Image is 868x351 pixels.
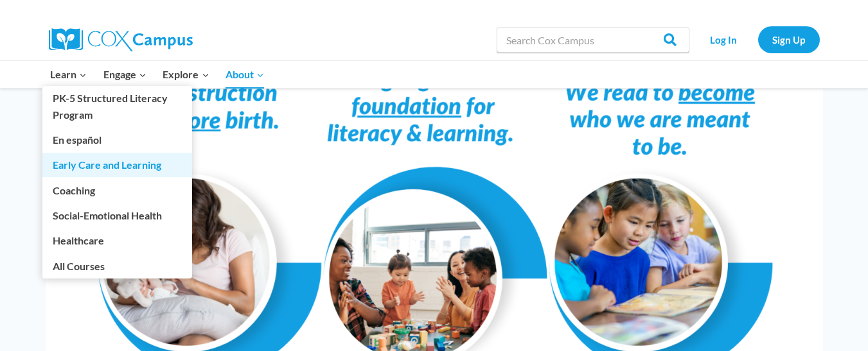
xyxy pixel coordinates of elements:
[42,61,96,88] button: Child menu of Learn
[95,61,155,88] button: Child menu of Engage
[42,178,192,202] a: Coaching
[42,153,192,177] a: Early Care and Learning
[42,86,192,127] a: PK-5 Structured Literacy Program
[497,27,689,53] input: Search Cox Campus
[696,26,752,53] a: Log In
[155,61,218,88] button: Child menu of Explore
[42,228,192,253] a: Healthcare
[49,28,193,51] img: Cox Campus
[42,61,272,88] nav: Primary Navigation
[42,253,192,278] a: All Courses
[217,61,272,88] button: Child menu of About
[696,26,820,53] nav: Secondary Navigation
[42,128,192,152] a: En español
[758,26,820,53] a: Sign Up
[42,203,192,228] a: Social-Emotional Health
